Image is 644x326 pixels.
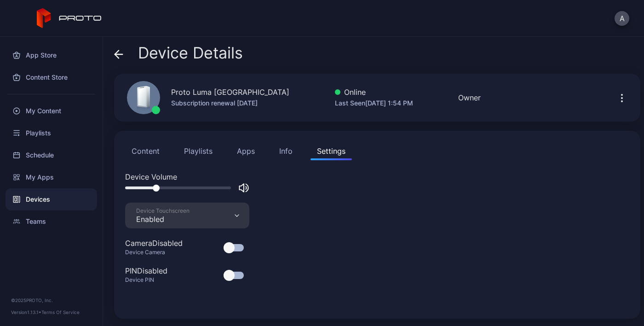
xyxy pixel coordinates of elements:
button: A [615,11,629,26]
a: Terms Of Service [41,309,80,315]
button: Apps [230,142,261,160]
div: © 2025 PROTO, Inc. [11,297,92,304]
span: Version 1.13.1 • [11,309,41,315]
div: Camera Disabled [125,238,183,249]
a: Playlists [6,122,97,144]
div: Enabled [136,215,190,224]
div: Settings [317,146,345,157]
div: Subscription renewal [DATE] [171,98,289,109]
a: Teams [6,210,97,233]
a: My Content [6,100,97,122]
a: Content Store [6,66,97,88]
div: Device Camera [125,249,194,256]
div: Owner [458,92,481,103]
span: Device Details [138,44,243,62]
button: Playlists [178,142,219,160]
button: Content [125,142,166,160]
div: Online [335,87,413,98]
a: Schedule [6,144,97,166]
a: App Store [6,44,97,66]
a: My Apps [6,166,97,188]
a: Devices [6,188,97,210]
button: Device TouchscreenEnabled [125,203,249,228]
button: Info [273,142,299,160]
button: Settings [310,142,352,160]
div: Device Touchscreen [136,207,190,215]
div: Device PIN [125,276,178,284]
div: Device Volume [125,171,629,182]
div: Last Seen [DATE] 1:54 PM [335,98,413,109]
div: Proto Luma [GEOGRAPHIC_DATA] [171,87,289,98]
div: PIN Disabled [125,265,167,276]
div: Info [279,146,293,157]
